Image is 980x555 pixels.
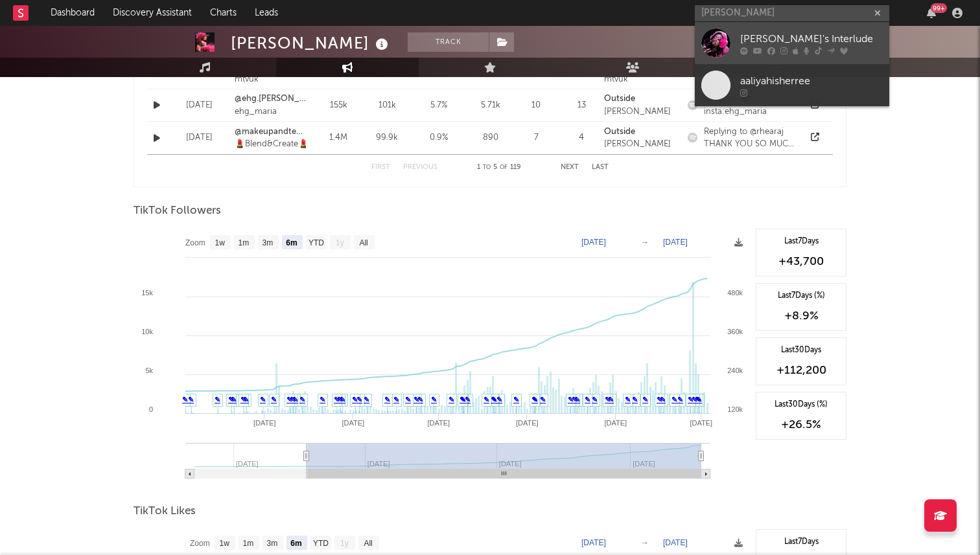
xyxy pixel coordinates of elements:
a: ✎ [692,396,697,403]
a: ✎ [568,396,574,403]
a: ✎ [625,396,631,403]
div: mtvuk [604,73,660,86]
div: 0.9 % [410,131,468,144]
text: → [641,538,649,547]
text: 3m [267,539,278,548]
text: [DATE] [581,238,606,247]
button: Previous [403,164,437,171]
div: Last 30 Days (%) [763,399,839,411]
a: ✎ [290,396,296,403]
input: Search for artists [695,5,889,21]
text: 1y [340,539,349,548]
text: 1m [243,539,254,548]
text: 0 [149,405,153,413]
div: 13 [565,99,598,112]
a: ✎ [286,396,292,403]
div: [PERSON_NAME] [604,106,671,119]
div: 155k [312,99,364,112]
button: 99+ [927,8,936,18]
a: ✎ [677,396,683,403]
a: ✎ [513,396,519,403]
a: ✎ [531,396,537,403]
text: 1w [220,539,230,548]
a: ✎ [592,396,598,403]
text: 120k [727,405,743,413]
a: ✎ [337,396,343,403]
text: Zoom [190,539,210,548]
a: ✎ [299,396,305,403]
button: First [371,164,390,171]
text: 1m [239,238,250,247]
a: ✎ [188,396,194,403]
a: ✎ [414,396,419,403]
a: ✎ [671,396,677,403]
button: Next [561,164,579,171]
a: [PERSON_NAME]'s Interlude [695,22,889,64]
div: 4 [565,131,598,144]
div: Last 30 Days [763,345,839,356]
a: ✎ [572,396,577,403]
a: Outside[PERSON_NAME] [604,93,671,118]
div: 890 [474,131,507,144]
a: ✎ [496,396,502,403]
text: 360k [727,328,743,335]
text: YTD [309,238,324,247]
text: [DATE] [663,238,688,247]
div: 7 [513,131,559,144]
text: 240k [727,367,743,374]
text: All [364,539,372,548]
button: Last [592,164,609,171]
text: [DATE] [342,419,364,427]
text: [DATE] [690,419,713,427]
a: ✎ [605,396,611,403]
text: 10k [141,328,153,335]
div: Last 7 Days (%) [763,290,839,302]
a: ✎ [465,396,471,403]
div: [DATE] [170,131,228,144]
div: 99 + [931,3,947,13]
text: [DATE] [663,538,688,547]
a: ✎ [384,396,390,403]
text: 1w [215,238,226,247]
text: All [359,238,367,247]
text: 1y [336,238,344,247]
text: [DATE] [604,419,627,427]
text: [DATE] [581,538,606,547]
strong: Outside [604,128,635,136]
div: Last 7 Days [763,536,839,548]
text: 480k [727,289,743,297]
text: [DATE] [428,419,450,427]
div: +8.9 % [763,308,839,324]
strong: Outside [604,95,635,103]
a: ✎ [484,396,489,403]
a: ✎ [608,396,614,403]
a: Outside[PERSON_NAME] [604,126,671,151]
div: [PERSON_NAME] [231,32,391,54]
a: ✎ [632,396,638,403]
text: 3m [262,238,274,247]
div: [PERSON_NAME]'s Interlude [740,31,883,47]
div: 5.71k [474,99,507,112]
a: ✎ [271,396,277,403]
text: Zoom [185,238,205,247]
text: 6m [286,238,297,247]
text: [DATE] [253,419,276,427]
a: ✎ [417,396,423,403]
a: ✎ [352,396,358,403]
div: 1 5 119 [463,160,535,176]
a: ✎ [695,396,701,403]
button: Track [408,32,489,52]
div: 1.4M [312,131,364,144]
div: Last 7 Days [763,236,839,247]
a: ✎ [431,396,437,403]
div: +43,700 [763,254,839,269]
div: 💄Blend&Create💄 [235,138,306,151]
a: ✎ [491,396,496,403]
a: ✎ [356,396,362,403]
text: YTD [313,539,329,548]
text: 5k [145,367,153,374]
text: 6m [290,539,301,548]
a: ✎ [585,396,590,403]
div: +26.5 % [763,417,839,433]
text: 15k [141,289,153,297]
